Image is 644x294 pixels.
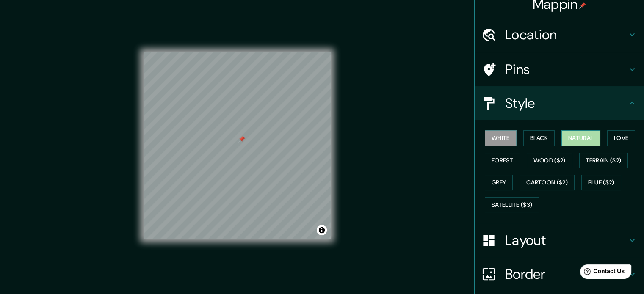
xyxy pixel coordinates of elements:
[579,153,628,168] button: Terrain ($2)
[505,26,627,43] h4: Location
[520,175,575,190] button: Cartoon ($2)
[144,52,331,239] canvas: Map
[505,61,627,78] h4: Pins
[561,130,600,146] button: Natural
[581,175,621,190] button: Blue ($2)
[569,261,635,285] iframe: Help widget launcher
[505,95,627,112] h4: Style
[579,2,586,9] img: pin-icon.png
[475,223,644,257] div: Layout
[317,225,327,235] button: Toggle attribution
[485,175,513,190] button: Grey
[475,86,644,120] div: Style
[485,153,520,168] button: Forest
[607,130,635,146] button: Love
[485,130,517,146] button: White
[485,197,539,213] button: Satellite ($3)
[523,130,555,146] button: Black
[505,266,627,283] h4: Border
[475,18,644,52] div: Location
[505,232,627,249] h4: Layout
[475,52,644,86] div: Pins
[475,257,644,291] div: Border
[527,153,572,168] button: Wood ($2)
